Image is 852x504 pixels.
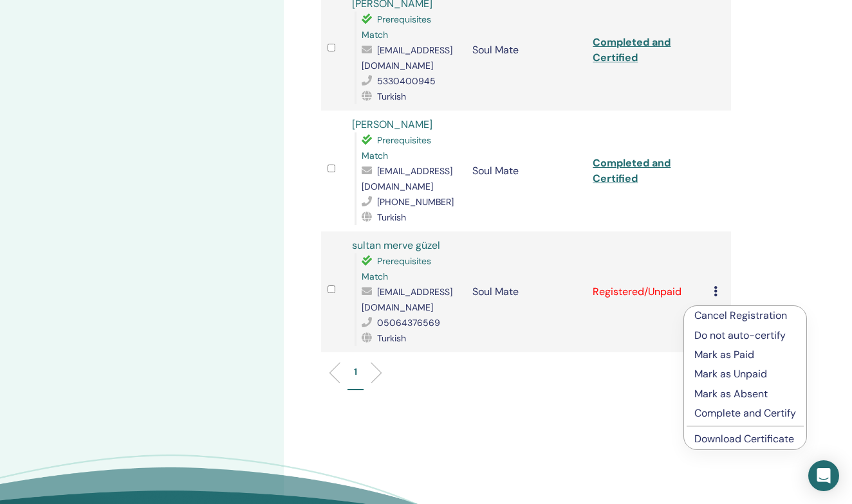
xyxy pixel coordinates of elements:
span: [EMAIL_ADDRESS][DOMAIN_NAME] [362,286,452,313]
span: [PHONE_NUMBER] [377,196,454,208]
span: [EMAIL_ADDRESS][DOMAIN_NAME] [362,165,452,192]
p: Complete and Certify [694,406,796,421]
span: Turkish [377,91,406,102]
span: Turkish [377,212,406,223]
span: 05064376569 [377,317,440,328]
p: Cancel Registration [694,308,796,323]
a: Completed and Certified [593,156,671,185]
a: Download Certificate [694,432,794,446]
span: Prerequisites Match [362,134,431,161]
div: Open Intercom Messenger [808,460,839,491]
p: Mark as Paid [694,347,796,363]
a: [PERSON_NAME] [352,118,432,131]
p: Do not auto-certify [694,328,796,343]
span: Prerequisites Match [362,255,431,282]
a: Completed and Certified [593,35,671,64]
p: Mark as Unpaid [694,366,796,382]
span: Prerequisites Match [362,14,431,40]
span: 5330400945 [377,75,436,87]
a: sultan merve güzel [352,239,440,252]
p: 1 [354,365,357,379]
td: Soul Mate [466,231,586,352]
p: Mark as Absent [694,386,796,402]
span: Turkish [377,332,406,344]
span: [EMAIL_ADDRESS][DOMAIN_NAME] [362,44,452,71]
td: Soul Mate [466,111,586,231]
